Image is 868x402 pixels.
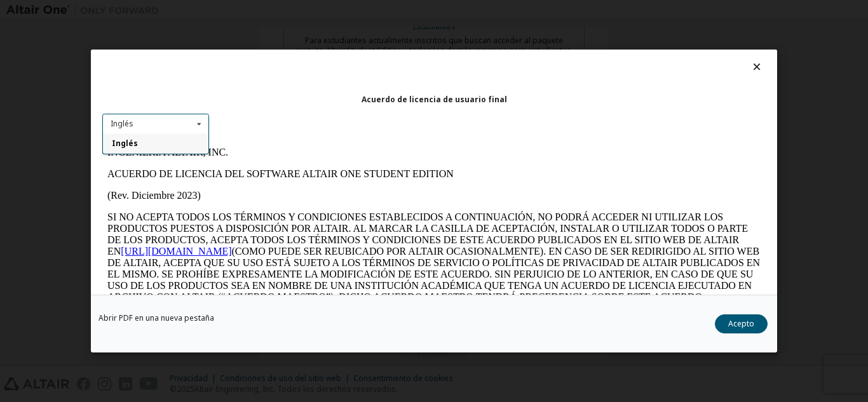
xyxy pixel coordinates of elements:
[5,70,646,115] font: SI NO ACEPTA TODOS LOS TÉRMINOS Y CONDICIONES ESTABLECIDOS A CONTINUACIÓN, NO PODRÁ ACCEDER NI UT...
[111,118,133,129] font: Inglés
[112,138,138,149] font: Inglés
[98,314,214,322] a: Abrir PDF en una nueva pestaña
[18,104,129,115] a: [URL][DOMAIN_NAME]
[728,318,754,329] font: Acepto
[5,48,98,59] font: (Rev. Diciembre 2023)
[5,5,126,16] font: INGENIERÍA ALTAIR, INC.
[715,314,768,333] button: Acepto
[5,171,644,228] font: Este Acuerdo de Licencia del Software Altair One Student Edition (el "Acuerdo") se celebra entre ...
[5,27,351,37] font: ACUERDO DE LICENCIA DEL SOFTWARE ALTAIR ONE STUDENT EDITION
[5,104,658,161] font: (COMO PUEDE SER REUBICADO POR ALTAIR OCASIONALMENTE). EN CASO DE SER REDIRIGIDO AL SITIO WEB DE A...
[98,312,214,323] font: Abrir PDF en una nueva pestaña
[362,94,507,105] font: Acuerdo de licencia de usuario final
